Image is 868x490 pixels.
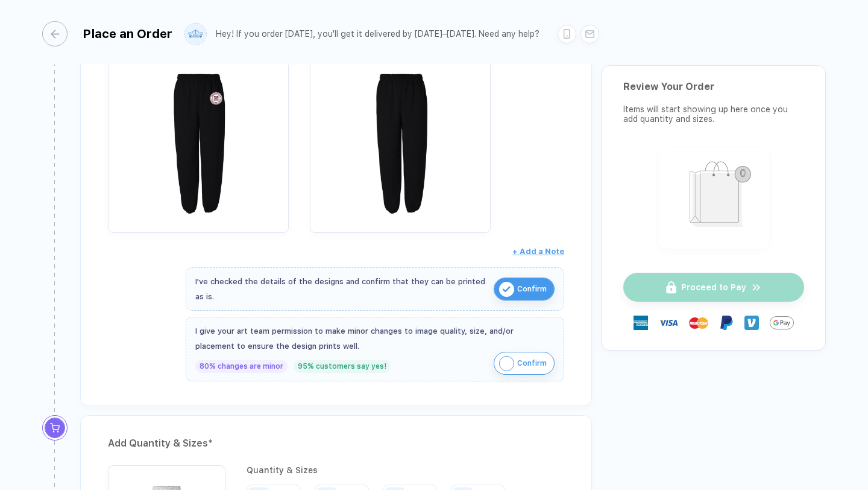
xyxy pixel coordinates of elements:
[770,311,794,335] img: GPay
[195,360,288,373] div: 80% changes are minor
[494,352,555,375] button: iconConfirm
[83,27,172,41] div: Place an Order
[499,282,514,297] img: icon
[512,242,564,261] button: + Add a Note
[719,316,734,330] img: Paypal
[247,465,564,475] div: Quantity & Sizes
[512,247,564,256] span: + Add a Note
[216,29,539,39] div: Hey! If you order [DATE], you'll get it delivered by [DATE]–[DATE]. Need any help?
[195,274,488,304] div: I've checked the details of the designs and confirm that they can be printed as is.
[659,313,678,332] img: visa
[623,104,804,124] div: Items will start showing up here once you add quantity and sizes.
[517,354,547,373] span: Confirm
[689,313,708,332] img: master-card
[744,316,759,330] img: Venmo
[294,360,391,373] div: 95% customers say yes!
[623,81,804,92] div: Review Your Order
[664,153,764,241] img: shopping_bag.png
[499,356,514,371] img: icon
[108,434,564,453] div: Add Quantity & Sizes
[195,323,555,354] div: I give your art team permission to make minor changes to image quality, size, and/or placement to...
[316,51,485,220] img: 887990f9-ee6f-4bec-a178-fff9e38afbbb_nt_back_1756325184196.jpg
[185,24,206,45] img: user profile
[114,51,283,220] img: 887990f9-ee6f-4bec-a178-fff9e38afbbb_nt_front_1756325184194.jpg
[494,278,555,301] button: iconConfirm
[517,279,547,299] span: Confirm
[634,316,648,330] img: express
